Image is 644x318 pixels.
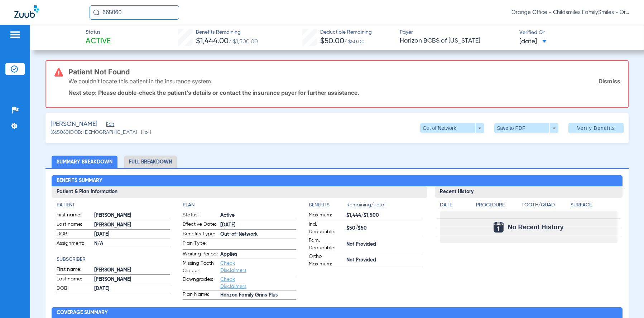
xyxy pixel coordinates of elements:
[94,266,170,274] span: [PERSON_NAME]
[508,224,564,231] span: No Recent History
[320,29,372,36] span: Deductible Remaining
[522,201,568,209] h4: Tooth/Quad
[94,240,170,248] span: N/A
[51,129,151,136] span: (665060) DOB: [DEMOGRAPHIC_DATA] - HoH
[346,212,422,219] span: $1,444/$1,500
[346,256,422,264] span: Not Provided
[94,221,170,229] span: [PERSON_NAME]
[57,240,92,248] span: Assignment:
[571,201,617,209] h4: Surface
[183,240,218,249] span: Plan Type:
[52,186,427,198] h3: Patient & Plan Information
[183,230,218,239] span: Benefits Type:
[124,156,177,168] li: Full Breakdown
[599,78,620,85] a: Dismiss
[183,260,218,275] span: Missing Tooth Clause:
[309,221,344,236] span: Ind. Deductible:
[220,212,296,219] span: Active
[608,284,644,318] iframe: Chat Widget
[309,253,344,268] span: Ortho Maximum:
[568,123,624,133] button: Verify Benefits
[511,9,630,16] span: Orange Office - Childsmiles FamilySmiles - Orange St Dental Associates LLC - Orange General DBA A...
[68,68,620,75] h3: Patient Not Found
[522,201,568,211] app-breakdown-title: Tooth/Quad
[571,201,617,211] app-breakdown-title: Surface
[57,285,92,293] span: DOB:
[577,125,615,131] span: Verify Benefits
[309,211,344,220] span: Maximum:
[220,221,296,229] span: [DATE]
[196,38,229,45] span: $1,444.00
[196,29,258,36] span: Benefits Remaining
[68,78,212,85] p: We couldn’t locate this patient in the insurance system.
[90,5,179,20] input: Search for patients
[94,231,170,238] span: [DATE]
[309,201,346,211] app-breakdown-title: Benefits
[309,201,346,209] h4: Benefits
[94,276,170,283] span: [PERSON_NAME]
[346,225,422,232] span: $50/$50
[346,201,422,211] span: Remaining/Total
[440,201,470,209] h4: Date
[52,175,622,187] h2: Benefits Summary
[220,292,296,299] span: Horizon Family Grins Plus
[519,29,633,36] span: Verified On
[494,222,504,233] img: Calendar
[183,221,218,229] span: Effective Date:
[14,5,39,18] img: Zuub Logo
[183,201,296,209] h4: Plan
[400,29,513,36] span: Payer
[57,256,170,263] h4: Subscriber
[183,211,218,220] span: Status:
[309,237,344,252] span: Fam. Deductible:
[519,37,547,46] span: [DATE]
[86,36,111,47] span: Active
[86,29,111,36] span: Status
[57,201,170,209] h4: Patient
[476,201,519,211] app-breakdown-title: Procedure
[229,39,258,45] span: / $1,500.00
[57,211,92,220] span: First name:
[54,68,63,77] img: error-icon
[106,122,112,129] span: Edit
[93,9,100,16] img: Search Icon
[183,276,218,290] span: Downgrades:
[57,230,92,239] span: DOB:
[57,266,92,274] span: First name:
[220,261,246,273] a: Check Disclaimers
[494,123,558,133] button: Save to PDF
[94,212,170,219] span: [PERSON_NAME]
[183,291,218,299] span: Plan Name:
[57,221,92,229] span: Last name:
[420,123,484,133] button: Out of Network
[400,36,513,45] span: Horizon BCBS of [US_STATE]
[320,38,344,45] span: $50.00
[476,201,519,209] h4: Procedure
[68,89,620,96] p: Next step: Please double-check the patient’s details or contact the insurance payer for further a...
[9,30,21,39] img: hamburger-icon
[346,241,422,248] span: Not Provided
[344,39,365,44] span: / $50.00
[440,201,470,211] app-breakdown-title: Date
[51,120,97,129] span: [PERSON_NAME]
[57,275,92,284] span: Last name:
[52,156,117,168] li: Summary Breakdown
[435,186,623,198] h3: Recent History
[220,277,246,289] a: Check Disclaimers
[94,285,170,293] span: [DATE]
[220,251,296,258] span: Applies
[220,231,296,238] span: Out-of-Network
[183,250,218,259] span: Waiting Period:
